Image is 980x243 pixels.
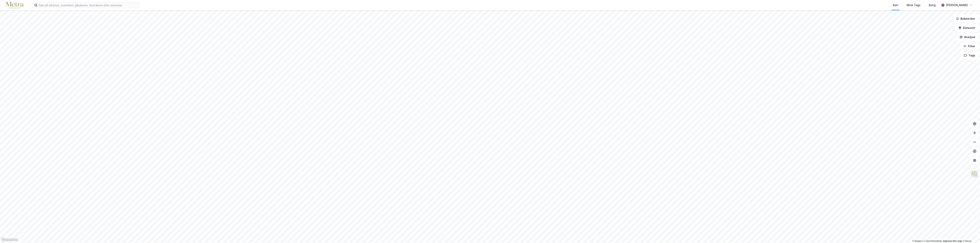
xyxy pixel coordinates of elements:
[37,2,140,8] input: Søk på adresse, matrikkel, gårdeiere, leietakere eller personer
[961,225,980,243] div: Kontrollprogram for chat
[893,3,898,7] div: Kart
[946,3,968,7] div: [PERSON_NAME]
[971,171,978,178] img: Z
[6,2,23,9] img: metra-logo.256734c3b2bbffee19d4.png
[1,237,18,242] a: Mapbox homepage
[912,240,923,242] a: Mapbox
[907,3,920,7] div: Mine Tags
[943,240,962,242] a: Improve this map
[961,225,980,243] iframe: Chat Widget
[955,24,978,32] button: Datasett
[953,15,978,23] button: Bokmerker
[960,42,978,50] button: Filter
[929,3,936,7] div: Bolig
[924,240,942,242] a: OpenStreetMap
[956,33,978,41] button: Analyse
[961,52,978,59] button: Tags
